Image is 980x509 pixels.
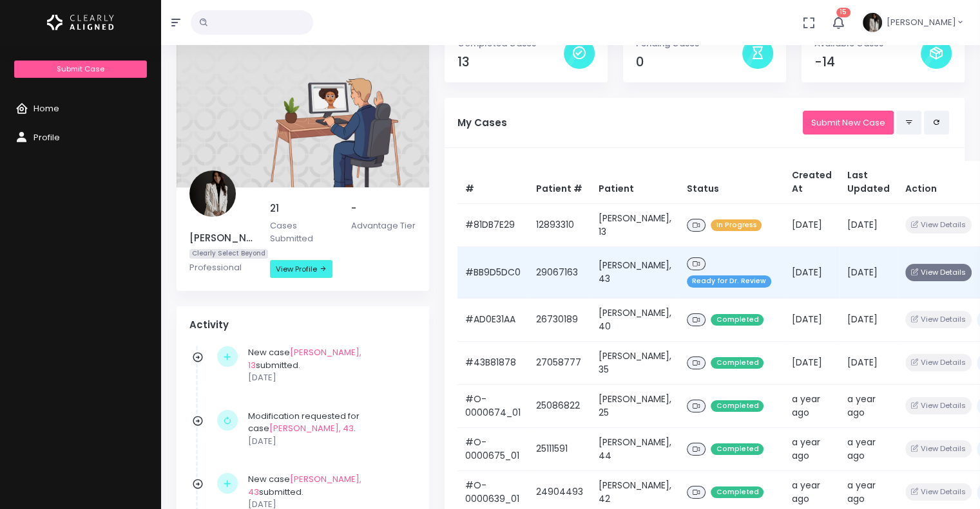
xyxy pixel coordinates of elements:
h5: 21 [270,203,335,214]
span: 15 [836,8,850,17]
span: Submit Case [57,64,104,74]
button: View Details [905,483,972,501]
span: In Progress [711,219,762,232]
span: Completed [711,400,764,412]
div: New case submitted. [248,346,410,384]
span: Profile [34,131,60,143]
a: [PERSON_NAME], 13 [248,346,361,371]
th: Patient [591,161,679,204]
th: Last Updated [840,161,898,204]
button: View Details [905,264,972,281]
p: [DATE] [248,371,410,384]
button: View Details [905,354,972,371]
td: [PERSON_NAME], 13 [591,203,679,246]
img: Header Avatar [861,11,884,34]
a: Submit New Case [803,111,894,134]
h4: Activity [189,319,416,331]
img: Logo Horizontal [47,9,114,36]
td: a year ago [840,384,898,427]
td: [DATE] [840,203,898,246]
td: 27058777 [528,341,591,384]
td: #O-0000674_01 [457,384,528,427]
td: #81DB7E29 [457,203,528,246]
h4: -14 [814,55,921,69]
p: [DATE] [248,435,410,448]
td: #O-0000675_01 [457,427,528,470]
th: Status [679,161,784,204]
td: #BB9D5DC0 [457,246,528,298]
button: View Details [905,311,972,328]
td: [PERSON_NAME], 25 [591,384,679,427]
span: [PERSON_NAME] [887,16,956,29]
td: 26730189 [528,298,591,341]
a: [PERSON_NAME], 43 [269,422,354,434]
p: Professional [189,261,255,274]
span: Completed [711,357,764,369]
td: a year ago [784,384,840,427]
td: [PERSON_NAME], 40 [591,298,679,341]
button: View Details [905,216,972,234]
td: [DATE] [784,203,840,246]
td: [DATE] [784,341,840,384]
td: [DATE] [840,246,898,298]
span: Completed [711,314,764,326]
td: [PERSON_NAME], 35 [591,341,679,384]
td: [DATE] [840,341,898,384]
th: # [457,161,528,204]
h5: My Cases [457,117,803,129]
span: Clearly Select Beyond [189,249,268,259]
td: 25086822 [528,384,591,427]
td: [PERSON_NAME], 44 [591,427,679,470]
td: [DATE] [784,298,840,341]
button: View Details [905,397,972,414]
td: #43B81878 [457,341,528,384]
p: Advantage Tier [351,219,416,232]
p: Cases Submitted [270,219,335,245]
h5: [PERSON_NAME] [189,232,255,244]
td: 12893310 [528,203,591,246]
td: 29067163 [528,246,591,298]
td: #AD0E31AA [457,298,528,341]
th: Created At [784,161,840,204]
span: Completed [711,486,764,499]
td: [PERSON_NAME], 43 [591,246,679,298]
span: Ready for Dr. Review [687,275,771,288]
span: Home [34,102,59,115]
a: Submit Case [14,60,146,78]
td: [DATE] [840,298,898,341]
a: [PERSON_NAME], 43 [248,473,361,498]
th: Patient # [528,161,591,204]
td: a year ago [784,427,840,470]
td: a year ago [840,427,898,470]
div: Modification requested for case . [248,410,410,448]
h4: 0 [636,55,742,69]
h4: 13 [457,55,564,69]
a: View Profile [270,260,332,278]
h5: - [351,203,416,214]
span: Completed [711,443,764,456]
td: [DATE] [784,246,840,298]
button: View Details [905,440,972,458]
td: 25111591 [528,427,591,470]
